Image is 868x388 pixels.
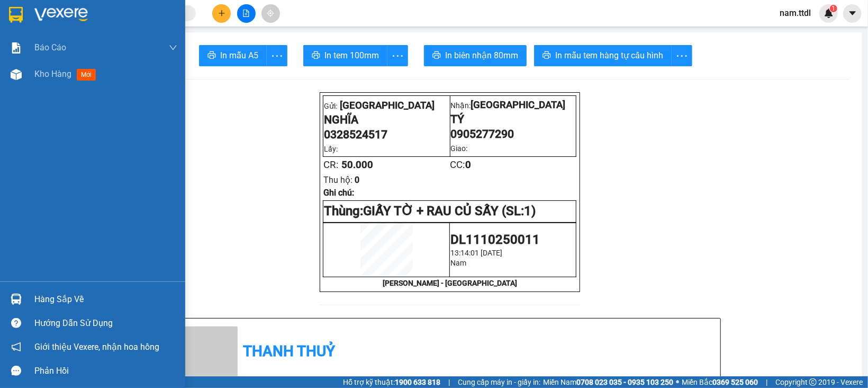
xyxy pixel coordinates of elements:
[543,376,673,388] span: Miền Nam
[11,42,22,54] img: solution-icon
[534,45,672,66] button: printerIn mẫu tem hàng tự cấu hình
[11,69,22,80] img: warehouse-icon
[11,294,22,305] img: warehouse-icon
[11,366,21,376] span: message
[809,378,817,386] span: copyright
[267,10,274,17] span: aim
[450,232,540,247] span: DL1110250011
[34,69,71,79] span: Kho hàng
[207,51,216,61] span: printer
[672,49,692,63] span: more
[312,51,320,61] span: printer
[555,49,663,62] span: In mẫu tem hàng tự cấu hình
[266,45,287,66] button: more
[340,100,435,111] span: [GEOGRAPHIC_DATA]
[324,128,387,141] span: 0328524517
[5,45,73,80] li: VP [GEOGRAPHIC_DATA]
[451,144,468,153] span: Giao:
[451,112,465,126] span: TÝ
[843,4,862,23] button: caret-down
[11,318,21,328] span: question-circle
[445,49,518,62] span: In biên nhận 80mm
[324,204,363,218] span: Thùng:
[355,175,359,185] span: 0
[169,43,177,52] span: down
[387,49,408,63] span: more
[243,342,335,360] b: Thanh Thuỷ
[212,4,231,23] button: plus
[458,376,540,388] span: Cung cấp máy in - giấy in:
[9,7,23,23] img: logo-vxr
[34,41,66,54] span: Báo cáo
[34,292,177,307] div: Hàng sắp về
[676,380,679,384] span: ⚪️
[34,363,177,379] div: Phản hồi
[766,376,767,388] span: |
[524,204,536,218] span: 1)
[387,45,408,66] button: more
[324,113,358,126] span: NGHĨA
[363,204,536,218] span: GIẤY TỜ + RAU CỦ SẤY (SL:
[682,376,758,388] span: Miền Bắc
[383,279,517,287] strong: [PERSON_NAME] - [GEOGRAPHIC_DATA]
[11,342,21,352] span: notification
[303,45,387,66] button: printerIn tem 100mm
[848,8,857,18] span: caret-down
[73,45,141,80] li: VP [GEOGRAPHIC_DATA]
[395,378,440,386] strong: 1900 633 818
[341,159,373,171] span: 50.000
[830,5,837,12] sup: 1
[34,340,159,354] span: Giới thiệu Vexere, nhận hoa hồng
[218,10,225,17] span: plus
[34,315,177,331] div: Hướng dẫn sử dụng
[323,175,352,185] span: Thu hộ:
[261,4,280,23] button: aim
[324,49,379,62] span: In tem 100mm
[576,378,673,386] strong: 0708 023 035 - 0935 103 250
[542,51,551,61] span: printer
[450,249,502,257] span: 13:14:01 [DATE]
[323,159,339,171] span: CR:
[824,8,834,18] img: icon-new-feature
[671,45,692,66] button: more
[432,51,441,61] span: printer
[450,159,471,171] span: CC:
[220,49,258,62] span: In mẫu A5
[237,4,256,23] button: file-add
[343,376,440,388] span: Hỗ trợ kỹ thuật:
[242,10,250,17] span: file-add
[267,49,287,63] span: more
[450,259,466,267] span: Nam
[451,127,514,140] span: 0905277290
[324,145,338,153] span: Lấy:
[448,376,450,388] span: |
[5,5,153,25] li: Thanh Thuỷ
[465,159,471,171] span: 0
[712,378,758,386] strong: 0369 525 060
[424,45,527,66] button: printerIn biên nhận 80mm
[323,188,354,198] span: Ghi chú:
[771,6,819,20] span: nam.ttdl
[77,69,96,81] span: mới
[471,99,566,111] span: [GEOGRAPHIC_DATA]
[831,5,835,12] span: 1
[199,45,267,66] button: printerIn mẫu A5
[324,98,449,111] p: Gửi:
[451,99,576,111] p: Nhận:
